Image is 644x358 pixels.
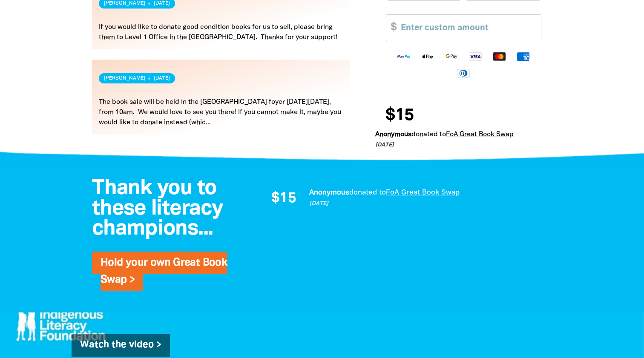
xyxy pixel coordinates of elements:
div: Donation stream [262,187,543,210]
em: Anonymous [309,189,349,196]
input: Enter custom amount [395,14,541,40]
img: American Express logo [511,52,535,61]
span: Thank you to these literacy champions... [92,179,223,239]
span: donated to [411,132,446,137]
p: [DATE] [375,141,545,149]
p: [DATE] [309,200,543,208]
img: Visa logo [463,52,487,61]
img: JCB logo [451,68,475,78]
div: Donation stream [375,102,552,149]
img: Paypal logo [392,52,416,61]
div: Paginated content [262,187,543,210]
span: $ [386,14,397,40]
span: $15 [271,192,296,206]
div: Available payment methods [386,45,541,84]
img: Mastercard logo [487,52,511,61]
em: Anonymous [375,132,411,137]
a: FoA Great Book Swap [446,132,514,137]
span: donated to [349,189,386,196]
span: $15 [385,107,414,124]
img: Apple Pay logo [416,52,440,61]
a: FoA Great Book Swap [386,189,460,196]
img: Google Pay logo [440,52,463,61]
a: Hold your own Great Book Swap > [101,258,227,285]
a: Watch the video > [72,334,170,357]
